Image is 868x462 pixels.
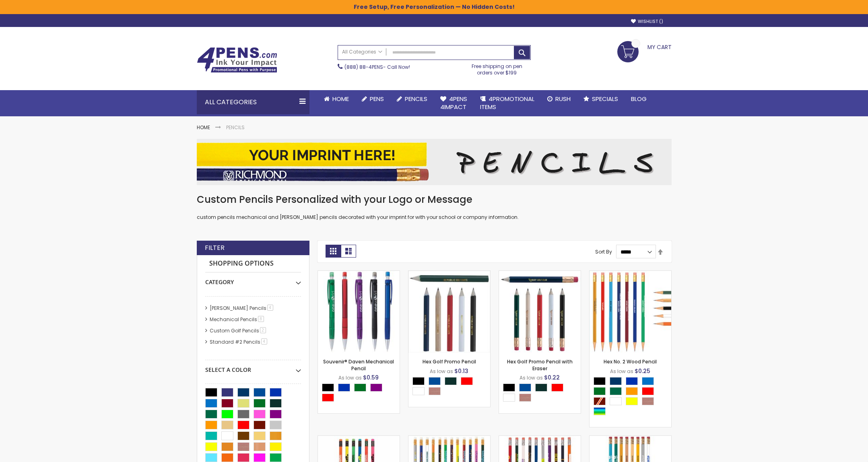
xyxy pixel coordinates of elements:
a: Home [318,90,355,108]
div: Natural [642,397,654,405]
span: All Categories [342,49,382,55]
strong: Grid [326,245,341,258]
a: Wishlist [631,19,663,25]
div: Blue [626,377,638,385]
span: Home [332,95,349,103]
div: Select A Color [205,360,301,374]
span: 2 [260,327,266,333]
strong: Shopping Options [205,255,301,272]
div: Free shipping on pen orders over $199 [463,60,531,76]
span: $0.22 [544,373,560,382]
label: Sort By [595,248,612,255]
span: As low as [430,368,453,375]
span: 4 [261,338,267,344]
a: (888) 88-4PENS [344,64,383,70]
div: Black [594,377,606,385]
div: Natural [519,394,531,402]
span: - Call Now! [344,64,410,70]
div: Natural [429,387,441,395]
div: White [503,394,515,402]
a: Round Wooden No. 2 Lead Promotional Pencil- Light Assortment [590,435,671,442]
div: Orange [626,387,638,395]
div: Mallard [535,384,547,392]
a: Neon Round Promotional Pencils [318,435,400,442]
div: Select A Color [594,377,671,417]
h1: Custom Pencils Personalized with your Logo or Message [197,193,672,206]
div: Black [412,377,425,385]
a: Souvenir® Daven Mechanical Pencil [323,358,394,371]
a: Hex Golf Promo Pencil with Eraser [507,358,573,371]
a: Custom Golf Pencils2 [208,327,269,334]
a: Rush [541,90,577,108]
div: Mallard [445,377,457,385]
a: Hex No. 2 Wood Pencil [590,270,671,277]
img: Pencils [197,139,672,185]
a: Hex Golf Promo Pencil [408,270,490,277]
a: Pencils [390,90,434,108]
span: 4Pens 4impact [440,95,467,111]
div: Green [594,387,606,395]
strong: Filter [205,243,225,252]
div: Red [461,377,473,385]
div: Red [551,384,563,392]
img: 4Pens Custom Pens and Promotional Products [197,47,277,73]
div: Dark Blue [429,377,441,385]
div: Green [354,384,366,392]
div: Category [205,272,301,286]
a: Hex Golf Promo Pencil with Eraser [499,270,581,277]
span: $0.59 [363,373,379,382]
img: Hex Golf Promo Pencil [408,271,490,353]
span: As low as [338,374,362,381]
div: Red [322,394,334,402]
div: Red [642,387,654,395]
div: Select A Color [412,377,490,397]
div: All Categories [197,90,309,114]
span: Blog [631,95,647,103]
a: 4Pens4impact [434,90,474,116]
strong: Pencils [226,124,245,131]
div: Black [503,384,515,392]
div: Purple [370,384,382,392]
img: Souvenir® Daven Mechanical Pencil [318,271,400,353]
span: 4 [267,305,273,311]
div: Dark Blue [519,384,531,392]
div: Blue [338,384,350,392]
a: [PERSON_NAME] Pencils4 [208,305,276,311]
div: Select A Color [503,384,581,404]
a: 4PROMOTIONALITEMS [474,90,541,116]
span: Specials [592,95,618,103]
span: Pens [370,95,384,103]
div: Yellow [626,397,638,405]
a: Budgeteer #2 Wood Pencil [499,435,581,442]
a: Specials [577,90,625,108]
div: White [412,387,425,395]
a: Home [197,124,210,131]
img: Hex Golf Promo Pencil with Eraser [499,271,581,353]
a: Hex Golf Promo Pencil [423,358,476,365]
span: $0.25 [635,367,650,375]
a: Souvenir® Pencil - Solids [408,435,490,442]
span: 8 [258,316,264,322]
span: As low as [520,374,543,381]
div: Select A Color [322,384,400,404]
span: Pencils [405,95,427,103]
div: Black [322,384,334,392]
a: Standard #2 Pencils4 [208,338,270,345]
a: Blog [625,90,653,108]
a: Pens [355,90,390,108]
img: Hex No. 2 Wood Pencil [590,271,671,353]
div: Blue Light [642,377,654,385]
span: As low as [610,368,633,375]
a: Souvenir® Daven Mechanical Pencil [318,270,400,277]
div: custom pencils mechanical and [PERSON_NAME] pencils decorated with your imprint for with your sch... [197,193,672,221]
span: $0.13 [454,367,468,375]
span: Rush [555,95,571,103]
span: 4PROMOTIONAL ITEMS [480,95,534,111]
div: Navy Blue [610,377,622,385]
div: Dark Green [610,387,622,395]
a: Mechanical Pencils8 [208,316,267,323]
a: All Categories [338,45,386,59]
div: White [610,397,622,405]
div: Assorted [594,407,606,415]
a: Hex No. 2 Wood Pencil [604,358,657,365]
